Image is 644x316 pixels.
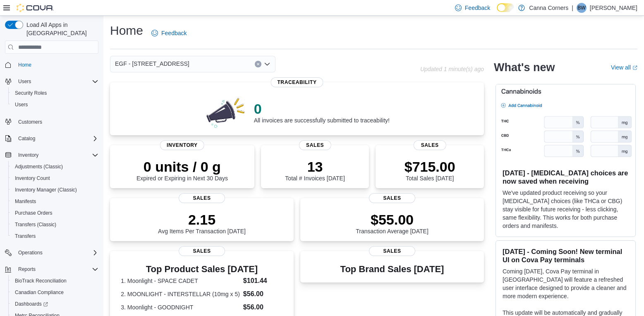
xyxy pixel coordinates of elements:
span: Customers [15,116,98,127]
button: Transfers [8,230,102,242]
img: 0 [204,96,247,129]
p: Canna Corners [529,3,568,13]
span: Sales [414,140,446,150]
a: Canadian Compliance [12,287,67,297]
a: View allExternal link [611,64,637,71]
button: Home [2,59,102,71]
span: Users [15,77,98,86]
span: Purchase Orders [15,210,53,216]
a: Transfers (Classic) [12,220,60,230]
button: Inventory Manager (Classic) [8,184,102,196]
span: Traceability [271,77,323,87]
span: Inventory Count [15,175,50,182]
span: Home [15,60,98,70]
button: Catalog [15,134,38,144]
button: Inventory [2,149,102,161]
span: EGF - [STREET_ADDRESS] [115,59,189,69]
span: Inventory [18,152,38,158]
span: Inventory Manager (Classic) [15,187,77,193]
div: Avg Items Per Transaction [DATE] [158,211,246,235]
span: Sales [299,140,331,150]
span: Users [18,78,31,85]
div: Transaction Average [DATE] [356,211,429,235]
a: BioTrack Reconciliation [12,276,70,286]
p: 13 [285,158,345,175]
a: Users [12,100,31,110]
span: BioTrack Reconciliation [15,278,67,284]
span: Catalog [18,135,35,142]
span: Transfers [15,233,36,239]
span: Feedback [465,4,490,12]
a: Security Roles [12,88,50,98]
span: Catalog [15,134,98,144]
input: Dark Mode [497,3,514,12]
dd: $56.00 [243,302,283,312]
span: Inventory Manager (Classic) [12,185,98,195]
span: Inventory [15,150,98,160]
dd: $56.00 [243,289,283,299]
span: Load All Apps in [GEOGRAPHIC_DATA] [23,21,98,37]
span: Operations [18,249,43,256]
button: Manifests [8,196,102,207]
span: Adjustments (Classic) [15,163,63,170]
span: Canadian Compliance [15,289,64,296]
span: Manifests [15,198,36,205]
h3: [DATE] - [MEDICAL_DATA] choices are now saved when receiving [503,169,629,185]
a: Customers [15,117,45,127]
button: Reports [15,264,39,274]
span: Reports [18,266,36,273]
button: Users [8,99,102,110]
p: $715.00 [405,158,455,175]
button: Users [15,77,34,86]
a: Dashboards [12,299,51,309]
button: Open list of options [264,61,271,67]
span: Customers [18,119,42,125]
button: Operations [15,248,46,258]
dt: 2. MOONLIGHT - INTERSTELLAR (10mg x 5) [121,290,240,298]
p: We've updated product receiving so your [MEDICAL_DATA] choices (like THCa or CBG) stay visible fo... [503,189,629,230]
button: Catalog [2,133,102,144]
button: Transfers (Classic) [8,219,102,230]
img: Cova [17,4,54,12]
p: 0 [254,101,390,117]
span: Reports [15,264,98,274]
span: Sales [179,246,225,256]
span: Dashboards [12,299,98,309]
h3: Top Brand Sales [DATE] [340,264,444,274]
button: Inventory [15,150,42,160]
p: 2.15 [158,211,246,228]
span: Canadian Compliance [12,287,98,297]
p: $55.00 [356,211,429,228]
h3: Top Product Sales [DATE] [121,264,282,274]
button: Operations [2,247,102,259]
a: Inventory Manager (Classic) [12,185,80,195]
span: Transfers (Classic) [12,220,98,230]
a: Adjustments (Classic) [12,162,66,172]
div: Expired or Expiring in Next 30 Days [136,158,228,182]
div: All invoices are successfully submitted to traceability! [254,101,390,124]
a: Transfers [12,231,39,241]
button: Reports [2,263,102,275]
span: Dark Mode [497,12,497,12]
span: Sales [369,193,415,203]
span: Security Roles [15,90,47,96]
span: Security Roles [12,88,98,98]
a: Feedback [148,25,190,41]
button: Purchase Orders [8,207,102,219]
dd: $101.44 [243,276,283,286]
span: Home [18,62,31,68]
p: Coming [DATE], Cova Pay terminal in [GEOGRAPHIC_DATA] will feature a refreshed user interface des... [503,267,629,300]
dt: 3. Moonlight - GOODNIGHT [121,303,240,311]
h2: What's new [494,61,555,74]
button: Customers [2,115,102,127]
a: Home [15,60,35,70]
span: Manifests [12,196,98,206]
button: Security Roles [8,87,102,99]
a: Purchase Orders [12,208,56,218]
p: Updated 1 minute(s) ago [420,66,484,72]
span: Inventory [160,140,204,150]
button: Canadian Compliance [8,287,102,298]
span: Sales [369,246,415,256]
a: Inventory Count [12,173,53,183]
span: Sales [179,193,225,203]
